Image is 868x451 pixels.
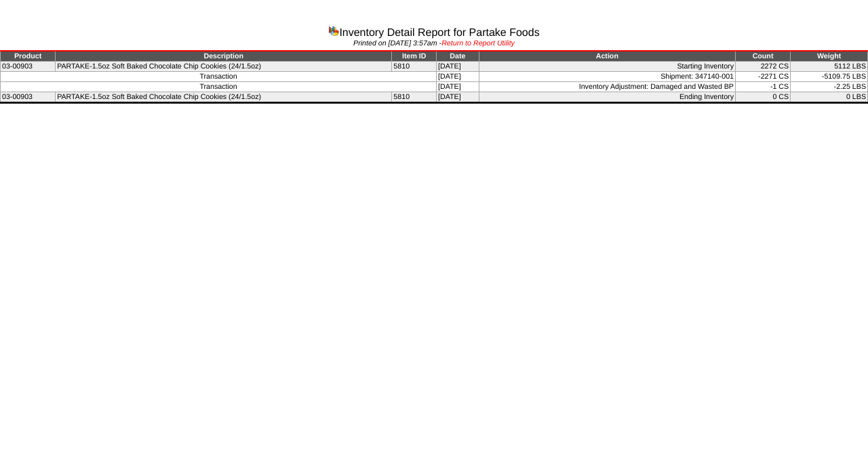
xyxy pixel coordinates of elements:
td: [DATE] [437,72,479,82]
td: -2.25 LBS [791,82,868,92]
td: Product [1,51,56,62]
td: Transaction [1,72,437,82]
td: Item ID [392,51,437,62]
td: 03-00903 [1,62,56,72]
td: 5810 [392,92,437,103]
td: Weight [791,51,868,62]
td: Inventory Adjustment: Damaged and Wasted BP [479,82,735,92]
td: 0 CS [735,92,790,103]
td: Shipment: 347140-001 [479,72,735,82]
td: PARTAKE-1.5oz Soft Baked Chocolate Chip Cookies (24/1.5oz) [56,92,392,103]
td: [DATE] [437,92,479,103]
td: -5109.75 LBS [791,72,868,82]
td: -2271 CS [735,72,790,82]
td: Count [735,51,790,62]
td: -1 CS [735,82,790,92]
td: 03-00903 [1,92,56,103]
td: [DATE] [437,82,479,92]
td: 0 LBS [791,92,868,103]
td: 5810 [392,62,437,72]
td: 2272 CS [735,62,790,72]
img: graph.gif [328,25,339,36]
td: PARTAKE-1.5oz Soft Baked Chocolate Chip Cookies (24/1.5oz) [56,62,392,72]
td: Starting Inventory [479,62,735,72]
td: Action [479,51,735,62]
td: Date [437,51,479,62]
td: Transaction [1,82,437,92]
td: Description [56,51,392,62]
a: Return to Report Utility [441,39,515,47]
td: Ending Inventory [479,92,735,103]
td: 5112 LBS [791,62,868,72]
td: [DATE] [437,62,479,72]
